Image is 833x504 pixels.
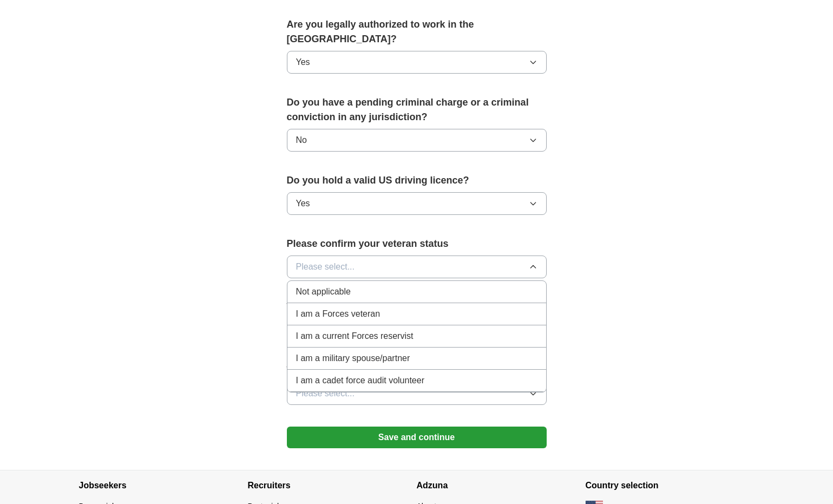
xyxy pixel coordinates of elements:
label: Please confirm your veteran status [287,237,547,251]
span: Please select... [296,260,355,273]
button: Please select... [287,256,547,278]
span: Please select... [296,387,355,400]
span: Yes [296,56,310,69]
span: I am a military spouse/partner [296,352,410,365]
label: Are you legally authorized to work in the [GEOGRAPHIC_DATA]? [287,17,547,47]
button: Please select... [287,382,547,405]
label: Do you have a pending criminal charge or a criminal conviction in any jurisdiction? [287,95,547,125]
button: Save and continue [287,427,547,448]
h4: Country selection [586,470,755,501]
label: Do you hold a valid US driving licence? [287,173,547,188]
button: No [287,129,547,152]
span: Yes [296,197,310,210]
button: Yes [287,192,547,215]
span: I am a Forces veteran [296,307,381,320]
button: Yes [287,51,547,74]
span: I am a cadet force audit volunteer [296,374,424,387]
span: Not applicable [296,285,351,298]
span: No [296,134,307,147]
span: I am a current Forces reservist [296,330,414,343]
